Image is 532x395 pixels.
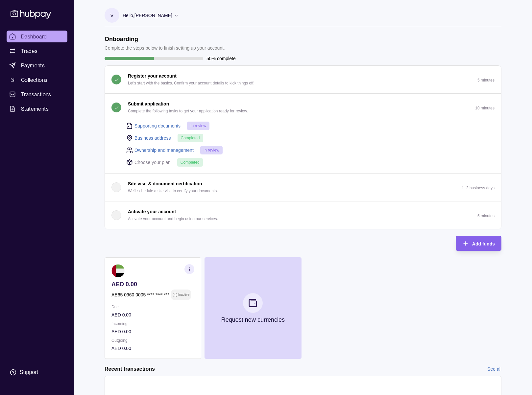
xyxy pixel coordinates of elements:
p: Activate your account and begin using our services. [128,215,218,222]
p: Hello, [PERSON_NAME] [123,12,172,19]
p: Complete the steps below to finish setting up your account. [105,44,225,52]
span: Completed [181,136,200,140]
p: Let's start with the basics. Confirm your account details to kick things off. [128,80,254,87]
a: Trades [7,45,67,57]
p: Due [111,303,194,311]
p: Submit application [128,100,169,107]
a: Payments [7,59,67,71]
p: V [110,12,113,19]
a: Support [7,365,67,379]
div: Support [20,369,38,376]
div: Submit application Complete the following tasks to get your application ready for review.10 minutes [105,121,501,173]
p: Site visit & document certification [128,180,202,187]
button: Request new currencies [205,257,301,359]
p: Complete the following tasks to get your application ready for review. [128,107,248,115]
a: Transactions [7,88,67,100]
p: Register your account [128,72,177,80]
button: Add funds [456,236,501,251]
p: Request new currencies [221,316,285,323]
a: Collections [7,74,67,86]
p: Outgoing [111,337,194,344]
button: Site visit & document certification We'll schedule a site visit to certify your documents.1–2 bus... [105,174,501,201]
p: AED 0.00 [111,328,194,335]
span: Completed [181,160,200,165]
p: Inactive [178,291,189,298]
p: 10 minutes [475,106,495,110]
span: Statements [21,105,49,113]
h2: Recent transactions [105,365,155,373]
p: Activate your account [128,208,176,215]
p: AED 0.00 [111,281,194,288]
button: Submit application Complete the following tasks to get your application ready for review.10 minutes [105,94,501,121]
a: Statements [7,103,67,115]
button: Activate your account Activate your account and begin using our services.5 minutes [105,201,501,229]
span: Trades [21,47,37,55]
p: 1–2 business days [462,186,495,190]
span: In review [204,148,219,152]
p: 50% complete [206,55,236,62]
p: AED 0.00 [111,345,194,352]
p: 5 minutes [477,78,495,82]
button: Register your account Let's start with the basics. Confirm your account details to kick things of... [105,66,501,93]
span: Dashboard [21,33,47,40]
h1: Onboarding [105,35,225,43]
p: We'll schedule a site visit to certify your documents. [128,187,218,195]
p: Incoming [111,320,194,327]
a: Dashboard [7,31,67,42]
a: Supporting documents [134,122,181,129]
a: See all [487,365,501,373]
p: AED 0.00 [111,311,194,318]
span: Payments [21,61,45,69]
a: Business address [134,134,171,142]
p: Choose your plan [134,159,171,166]
a: Ownership and management [134,147,194,154]
span: Transactions [21,90,51,98]
img: ae [111,264,125,277]
span: Add funds [472,241,495,246]
span: Collections [21,76,47,84]
span: In review [190,124,206,128]
p: 5 minutes [477,214,495,218]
